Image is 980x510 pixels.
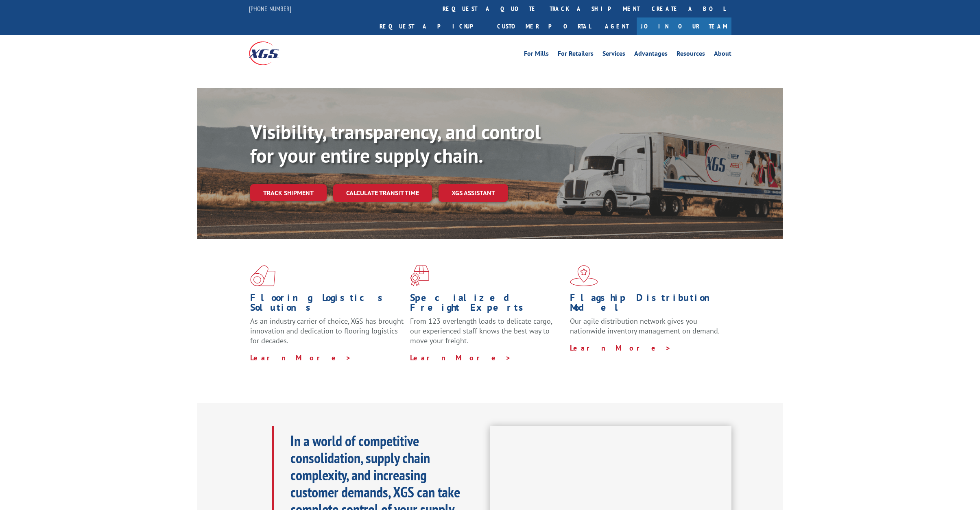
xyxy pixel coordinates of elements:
a: For Mills [524,50,549,59]
a: About [714,50,731,59]
b: Visibility, transparency, and control for your entire supply chain. [250,119,541,168]
a: For Retailers [558,50,594,59]
a: Join Our Team [637,17,731,35]
a: Services [602,50,625,59]
a: XGS ASSISTANT [439,184,508,202]
a: Learn More > [410,353,511,362]
h1: Specialized Freight Experts [410,293,564,316]
a: Learn More > [570,343,671,353]
span: As an industry carrier of choice, XGS has brought innovation and dedication to flooring logistics... [250,316,404,345]
a: Calculate transit time [333,184,432,202]
p: From 123 overlength loads to delicate cargo, our experienced staff knows the best way to move you... [410,316,564,353]
a: Learn More > [250,353,351,362]
a: Request a pickup [373,17,491,35]
a: Agent [597,17,637,35]
a: Resources [677,50,705,59]
a: Track shipment [250,184,327,201]
h1: Flagship Distribution Model [570,293,724,316]
img: xgs-icon-focused-on-flooring-red [410,265,429,286]
a: Advantages [634,50,668,59]
img: xgs-icon-flagship-distribution-model-red [570,265,598,286]
h1: Flooring Logistics Solutions [250,293,404,316]
img: xgs-icon-total-supply-chain-intelligence-red [250,265,275,286]
span: Our agile distribution network gives you nationwide inventory management on demand. [570,316,720,336]
a: [PHONE_NUMBER] [249,4,291,13]
a: Customer Portal [491,17,597,35]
